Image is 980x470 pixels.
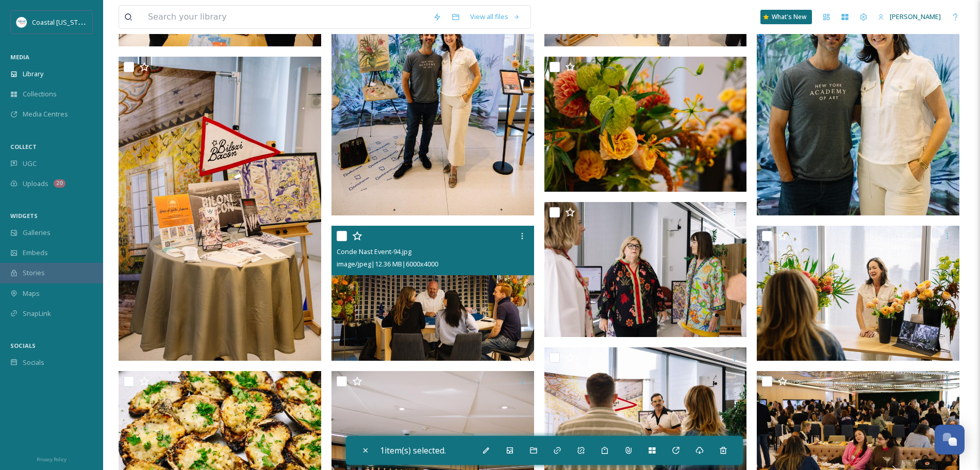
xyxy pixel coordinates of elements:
span: SOCIALS [10,342,36,349]
a: View all files [465,7,525,27]
span: Embeds [23,248,48,258]
span: Privacy Policy [37,456,67,463]
span: Media Centres [23,109,68,119]
img: Conde Nast Event-9.jpg [544,202,747,337]
a: Privacy Policy [37,452,67,465]
span: WIDGETS [10,212,38,220]
span: Collections [23,89,57,99]
span: Galleries [23,228,51,238]
span: 1 item(s) selected. [380,445,446,456]
span: Maps [23,289,40,298]
span: image/jpeg | 12.36 MB | 6000 x 4000 [337,259,438,268]
a: What's New [760,10,812,24]
a: [PERSON_NAME] [873,7,946,27]
img: Conde Nast Event-91.jpg [757,226,959,361]
img: Conde Nast Event-95.jpg [119,57,321,361]
button: Open Chat [935,425,965,455]
span: Uploads [23,179,48,189]
span: Stories [23,268,45,278]
span: SnapLink [23,309,51,318]
span: [PERSON_NAME] [890,12,941,21]
div: 20 [54,179,65,188]
span: COLLECT [10,143,37,150]
span: Coastal [US_STATE] [32,17,91,27]
span: Library [23,69,43,79]
img: download%20%281%29.jpeg [16,17,27,27]
span: Socials [23,358,44,367]
img: Conde Nast Event-94.jpg [331,226,534,361]
span: UGC [23,159,37,169]
img: Conde Nast Event-93.jpg [544,57,747,192]
input: Search your library [143,6,428,28]
span: MEDIA [10,53,29,61]
span: Conde Nast Event-94.jpg [337,247,411,256]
